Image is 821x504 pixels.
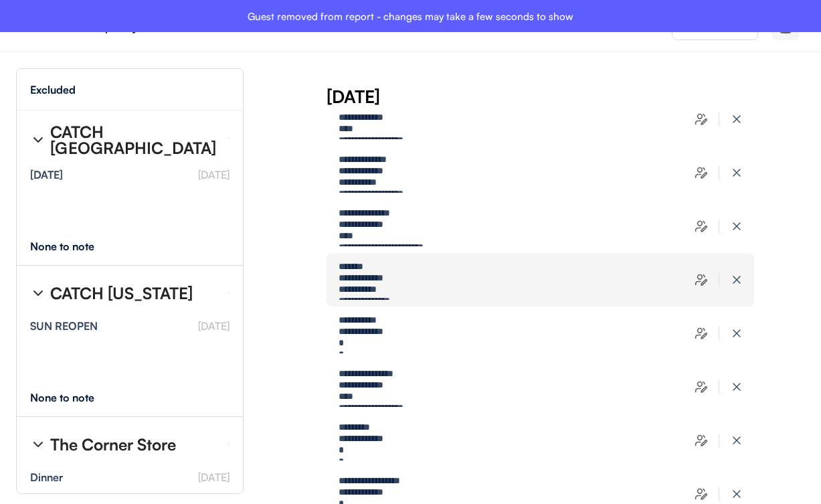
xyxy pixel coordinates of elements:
img: users-edit.svg [695,273,708,286]
img: users-edit.svg [695,112,708,126]
font: [DATE] [198,168,230,181]
img: users-edit.svg [695,327,708,340]
img: chevron-right%20%281%29.svg [30,436,46,452]
img: users-edit.svg [695,487,708,501]
font: [DATE] [198,319,230,333]
div: Excluded [30,84,76,95]
img: chevron-right%20%281%29.svg [30,285,46,301]
img: users-edit.svg [695,220,708,233]
div: [DATE] [327,84,821,108]
img: users-edit.svg [695,434,708,447]
img: x-close%20%283%29.svg [730,112,743,126]
img: users-edit.svg [695,166,708,179]
img: x-close%20%283%29.svg [730,327,743,340]
div: Dinner [30,472,63,483]
img: x-close%20%283%29.svg [730,220,743,233]
div: The Corner Store [50,436,176,452]
img: x-close%20%283%29.svg [730,434,743,447]
img: x-close%20%283%29.svg [730,487,743,501]
div: None to note [30,241,119,252]
font: [DATE] [198,471,230,484]
div: None to note [30,392,119,403]
img: x-close%20%283%29.svg [730,380,743,394]
img: x-close%20%283%29.svg [730,166,743,179]
div: CATCH [US_STATE] [50,285,193,301]
img: x-close%20%283%29.svg [730,273,743,286]
div: SUN REOPEN [30,321,98,331]
img: chevron-right%20%281%29.svg [30,132,46,148]
div: [DATE] [30,169,63,180]
img: users-edit.svg [695,380,708,394]
div: CATCH [GEOGRAPHIC_DATA] [50,124,217,156]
